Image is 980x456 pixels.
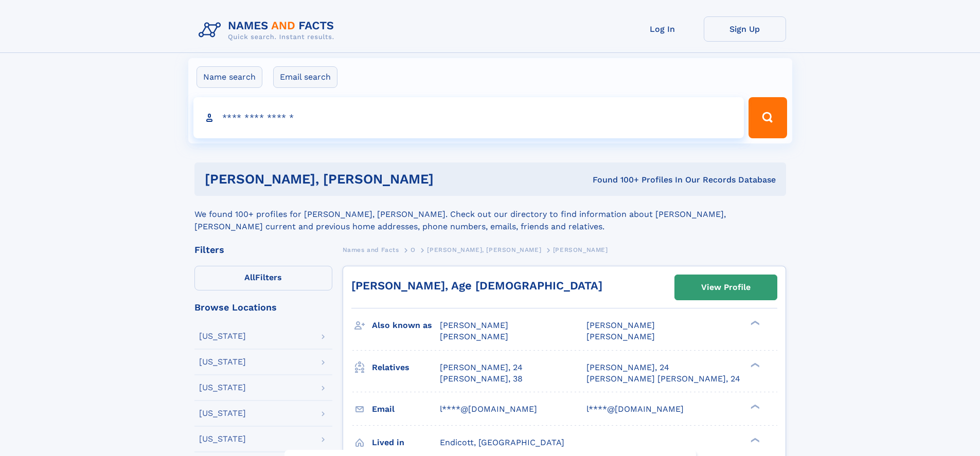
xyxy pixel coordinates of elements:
[199,384,246,392] div: [US_STATE]
[372,400,440,418] h3: Email
[199,409,246,417] div: [US_STATE]
[411,243,416,256] a: O
[411,246,416,253] span: O
[704,16,786,42] a: Sign Up
[372,317,440,334] h3: Also known as
[351,279,602,292] a: [PERSON_NAME], Age [DEMOGRAPHIC_DATA]
[748,361,760,368] div: ❯
[748,436,760,443] div: ❯
[586,332,655,341] span: [PERSON_NAME]
[194,245,332,254] div: Filters
[194,16,343,44] img: Logo Names and Facts
[372,434,440,451] h3: Lived in
[194,196,786,233] div: We found 100+ profiles for [PERSON_NAME], [PERSON_NAME]. Check out our directory to find informat...
[748,320,760,326] div: ❯
[586,373,740,385] a: [PERSON_NAME] [PERSON_NAME], 24
[440,437,564,447] span: Endicott, [GEOGRAPHIC_DATA]
[440,332,508,341] span: [PERSON_NAME]
[205,173,513,186] h1: [PERSON_NAME], [PERSON_NAME]
[193,97,744,138] input: search input
[440,373,523,385] a: [PERSON_NAME], 38
[440,362,523,373] a: [PERSON_NAME], 24
[748,403,760,410] div: ❯
[199,358,246,366] div: [US_STATE]
[675,275,777,300] a: View Profile
[749,97,787,138] button: Search Button
[586,362,669,373] a: [PERSON_NAME], 24
[427,246,541,253] span: [PERSON_NAME], [PERSON_NAME]
[199,435,246,443] div: [US_STATE]
[343,243,399,256] a: Names and Facts
[701,276,751,299] div: View Profile
[197,66,262,88] label: Name search
[440,320,508,330] span: [PERSON_NAME]
[513,174,776,186] div: Found 100+ Profiles In Our Records Database
[194,266,332,290] label: Filters
[372,359,440,376] h3: Relatives
[621,16,704,42] a: Log In
[273,66,337,88] label: Email search
[194,303,332,312] div: Browse Locations
[244,272,255,282] span: All
[553,246,608,253] span: [PERSON_NAME]
[199,332,246,340] div: [US_STATE]
[427,243,541,256] a: [PERSON_NAME], [PERSON_NAME]
[586,320,655,330] span: [PERSON_NAME]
